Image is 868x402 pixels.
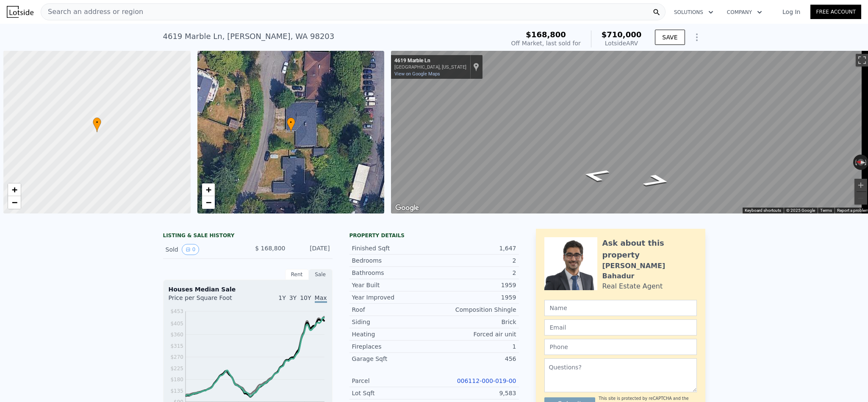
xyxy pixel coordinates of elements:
[352,318,434,326] div: Siding
[170,388,183,394] tspan: $135
[602,39,642,47] div: Lotside ARV
[526,30,566,39] span: $168,800
[745,208,781,213] button: Keyboard shortcuts
[434,244,516,252] div: 1,647
[434,305,516,314] div: Composition Shingle
[457,377,516,384] a: 006112-000-019-00
[292,244,330,255] div: [DATE]
[655,30,685,45] button: SAVE
[434,342,516,351] div: 1
[205,197,211,208] span: −
[434,355,516,363] div: 456
[285,269,309,280] div: Rent
[352,281,434,289] div: Year Built
[720,5,769,20] button: Company
[434,389,516,397] div: 9,583
[602,30,642,39] span: $710,000
[255,245,285,252] span: $ 168,800
[602,237,697,261] div: Ask about this property
[41,7,143,17] span: Search an address or region
[434,269,516,277] div: 2
[170,366,183,372] tspan: $225
[853,155,858,170] button: Rotate counterclockwise
[169,285,327,294] div: Houses Median Sale
[8,196,21,209] a: Zoom out
[352,244,434,252] div: Finished Sqft
[352,269,434,277] div: Bathrooms
[631,171,682,190] path: Go South, Marble Ln
[289,294,297,301] span: 3Y
[688,29,705,46] button: Show Options
[202,183,215,196] a: Zoom in
[352,377,434,385] div: Parcel
[473,62,479,72] a: Show location on map
[434,318,516,326] div: Brick
[434,330,516,338] div: Forced air unit
[169,294,248,307] div: Price per Square Foot
[571,166,621,184] path: Go North, Marble Ln
[12,184,17,195] span: +
[602,261,697,281] div: [PERSON_NAME] Bahadur
[93,117,101,132] div: •
[278,294,286,301] span: 1Y
[202,196,215,209] a: Zoom out
[434,281,516,289] div: 1959
[287,119,295,126] span: •
[786,208,815,213] span: © 2025 Google
[170,343,183,349] tspan: $315
[511,39,581,47] div: Off Market, last sold for
[170,377,183,383] tspan: $180
[667,5,720,20] button: Solutions
[544,300,697,316] input: Name
[170,332,183,338] tspan: $360
[349,232,519,239] div: Property details
[93,119,101,126] span: •
[434,256,516,265] div: 2
[352,389,434,397] div: Lot Sqft
[352,355,434,363] div: Garage Sqft
[352,342,434,351] div: Fireplaces
[12,197,17,208] span: −
[772,8,810,16] a: Log In
[854,192,867,205] button: Zoom out
[8,183,21,196] a: Zoom in
[170,308,183,314] tspan: $453
[163,232,333,241] div: LISTING & SALE HISTORY
[394,58,466,64] div: 4619 Marble Ln
[434,293,516,302] div: 1959
[170,354,183,360] tspan: $270
[352,330,434,338] div: Heating
[602,281,663,291] div: Real Estate Agent
[394,64,466,70] div: [GEOGRAPHIC_DATA], [US_STATE]
[393,202,421,213] img: Google
[810,5,861,19] a: Free Account
[205,184,211,195] span: +
[394,71,440,77] a: View on Google Maps
[170,321,183,327] tspan: $405
[352,256,434,265] div: Bedrooms
[309,269,333,280] div: Sale
[352,293,434,302] div: Year Improved
[393,202,421,213] a: Open this area in Google Maps (opens a new window)
[166,244,241,255] div: Sold
[287,117,295,132] div: •
[544,319,697,335] input: Email
[854,179,867,191] button: Zoom in
[182,244,200,255] button: View historical data
[7,6,33,18] img: Lotside
[352,305,434,314] div: Roof
[300,294,311,301] span: 10Y
[820,208,832,213] a: Terms
[544,339,697,355] input: Phone
[163,30,335,42] div: 4619 Marble Ln , [PERSON_NAME] , WA 98203
[315,294,327,303] span: Max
